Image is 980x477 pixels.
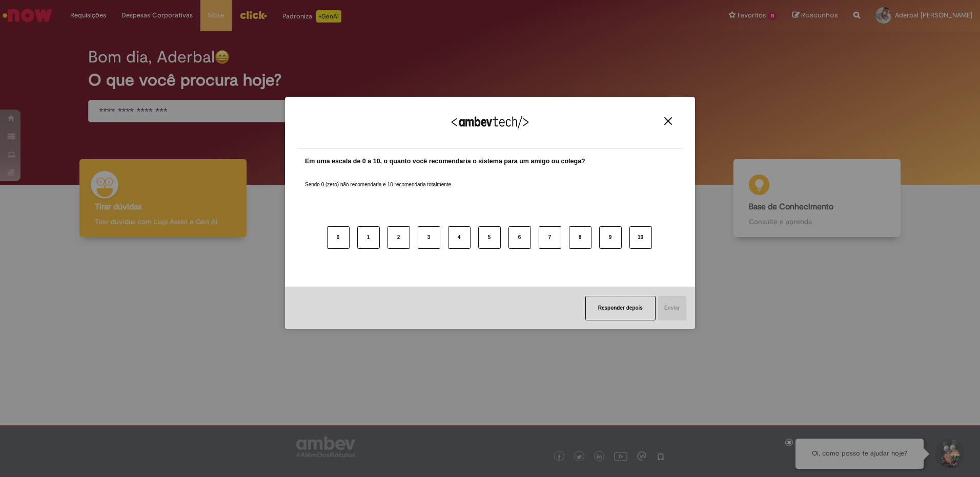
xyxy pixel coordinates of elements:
[629,226,652,249] button: 10
[569,226,591,249] button: 8
[664,117,672,125] img: Close
[585,296,656,320] button: Responder depois
[327,226,350,249] button: 0
[418,226,440,249] button: 3
[452,116,528,128] img: Logo Ambevtech
[305,169,453,188] label: Sendo 0 (zero) não recomendaria e 10 recomendaria totalmente.
[448,226,471,249] button: 4
[539,226,561,249] button: 7
[599,226,622,249] button: 9
[478,226,501,249] button: 5
[305,157,585,166] label: Em uma escala de 0 a 10, o quanto você recomendaria o sistema para um amigo ou colega?
[661,117,675,125] button: Close
[357,226,380,249] button: 1
[508,226,531,249] button: 6
[387,226,410,249] button: 2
